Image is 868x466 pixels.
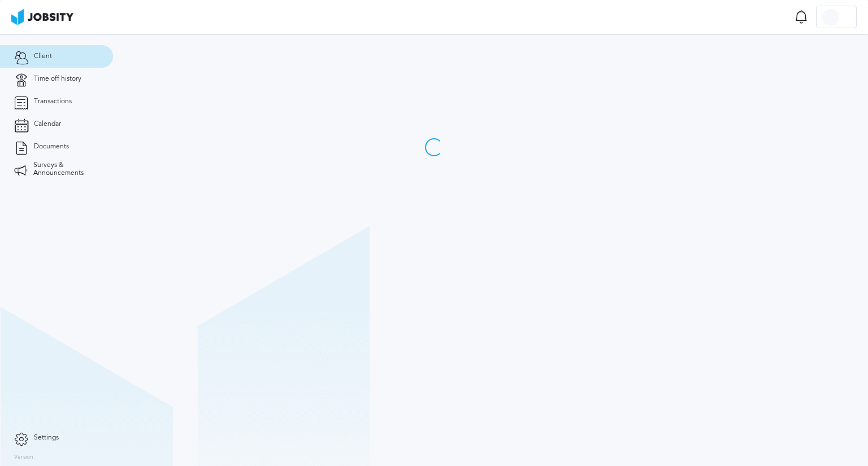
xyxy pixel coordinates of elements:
[34,434,59,442] span: Settings
[34,143,69,151] span: Documents
[34,120,61,128] span: Calendar
[34,75,81,83] span: Time off history
[11,9,73,25] img: ab4bad089aa723f57921c736e9817d99.png
[34,52,52,60] span: Client
[14,454,35,461] label: Version:
[34,98,72,105] span: Transactions
[33,161,99,177] span: Surveys & Announcements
